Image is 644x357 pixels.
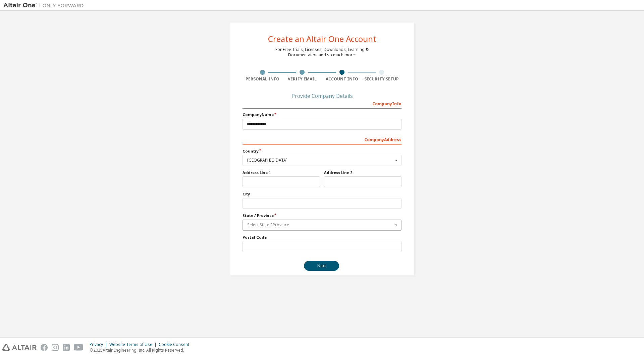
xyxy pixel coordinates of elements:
[362,76,402,82] div: Security Setup
[243,213,401,218] label: State / Province
[282,76,322,82] div: Verify Email
[41,344,48,351] img: facebook.svg
[243,170,320,175] label: Address Line 1
[2,344,37,351] img: altair_logo.svg
[90,347,193,353] p: © 2025 Altair Engineering, Inc. All Rights Reserved.
[247,223,393,227] div: Select State / Province
[324,170,401,175] label: Address Line 2
[304,261,339,271] button: Next
[243,148,401,154] label: Country
[243,112,401,117] label: Company Name
[243,76,282,82] div: Personal Info
[52,344,59,351] img: instagram.svg
[322,76,362,82] div: Account Info
[243,235,401,240] label: Postal Code
[268,35,376,43] div: Create an Altair One Account
[159,342,193,347] div: Cookie Consent
[243,98,401,109] div: Company Info
[247,158,393,162] div: [GEOGRAPHIC_DATA]
[243,191,401,197] label: City
[74,344,84,351] img: youtube.svg
[109,342,159,347] div: Website Terms of Use
[63,344,70,351] img: linkedin.svg
[243,134,401,144] div: Company Address
[3,2,87,9] img: Altair One
[90,342,109,347] div: Privacy
[275,47,369,58] div: For Free Trials, Licenses, Downloads, Learning & Documentation and so much more.
[243,94,401,98] div: Provide Company Details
